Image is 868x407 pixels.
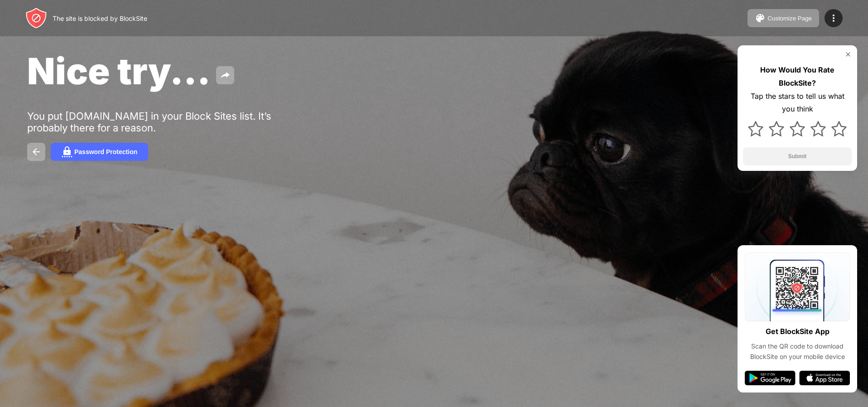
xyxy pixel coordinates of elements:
img: star.svg [831,121,847,136]
div: Password Protection [74,148,137,155]
img: share.svg [220,70,231,81]
div: You put [DOMAIN_NAME] in your Block Sites list. It’s probably there for a reason. [27,110,307,134]
button: Password Protection [51,143,148,161]
div: How Would You Rate BlockSite? [743,63,852,90]
img: header-logo.svg [25,7,47,29]
div: Tap the stars to tell us what you think [743,90,852,116]
img: app-store.svg [799,371,850,385]
button: Submit [743,147,852,165]
img: star.svg [790,121,805,136]
div: Customize Page [767,15,812,22]
img: google-play.svg [745,371,796,385]
img: star.svg [810,121,826,136]
span: Nice try... [27,49,211,93]
img: menu-icon.svg [828,13,839,24]
img: rate-us-close.svg [844,51,852,58]
img: password.svg [62,146,72,157]
div: The site is blocked by BlockSite [53,15,147,22]
div: Get BlockSite App [766,325,829,338]
img: pallet.svg [755,13,766,24]
button: Customize Page [747,9,819,27]
img: star.svg [748,121,763,136]
img: qrcode.svg [745,252,850,321]
div: Scan the QR code to download BlockSite on your mobile device [745,341,850,362]
img: star.svg [769,121,784,136]
img: back.svg [31,146,42,157]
